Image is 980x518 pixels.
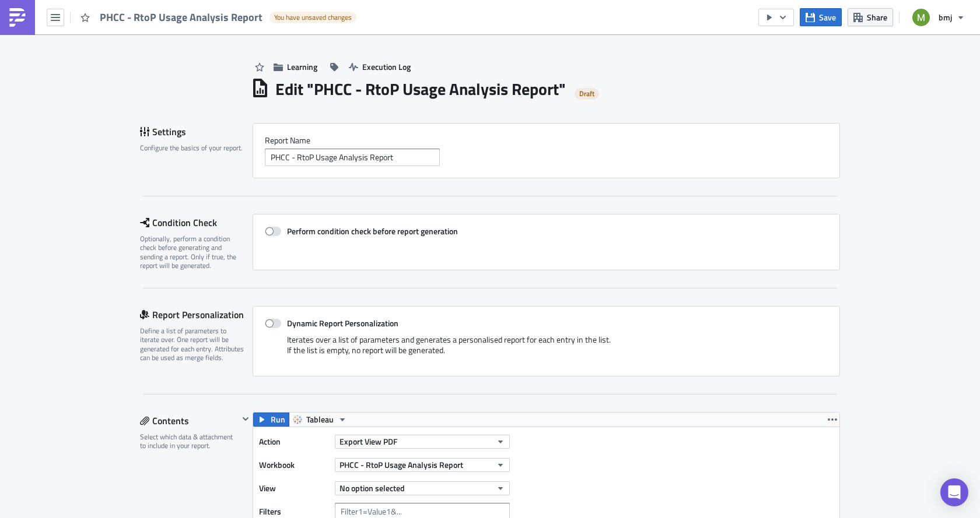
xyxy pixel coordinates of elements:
h1: Edit " PHCC - RtoP Usage Analysis Report " [275,79,566,100]
div: Report Personalization [140,306,253,323]
strong: Dynamic Report Personalization [287,317,398,329]
label: Report Nam﻿e [265,135,828,146]
strong: Perform condition check before report generation [287,225,458,237]
span: PHCC - RtoP Usage Analysis Report [339,459,463,471]
span: Run [271,413,285,427]
button: PHCC - RtoP Usage Analysis Report [335,458,510,472]
div: Open Intercom Messenger [940,478,968,506]
span: PHCC - RtoP Usage Analysis Report [100,10,264,24]
div: Define a list of parameters to iterate over. One report will be generated for each entry. Attribu... [140,326,245,362]
div: Contents [140,412,239,429]
img: PushMetrics [8,8,27,27]
button: Execution Log [343,58,416,76]
button: Learning [268,58,323,76]
label: Workbook [259,456,329,474]
button: Save [800,8,842,26]
p: Hi, [5,5,557,14]
button: No option selected [335,481,510,495]
span: No option selected [339,482,405,494]
div: Select which data & attachment to include in your report. [140,432,239,450]
div: Optionally, perform a condition check before generating and sending a report. Only if true, the r... [140,234,245,270]
span: Draft [579,89,594,98]
div: Configure the basics of your report. [140,143,245,152]
p: Note: The report is exported from [GEOGRAPHIC_DATA]. [5,56,557,65]
button: bmj [905,5,971,30]
img: Avatar [911,8,931,27]
p: Thanks, [5,82,557,91]
div: Condition Check [140,214,253,231]
button: Hide content [239,412,253,426]
span: Export View PDF [339,435,397,447]
button: Run [253,413,289,427]
span: Learning [287,61,317,73]
span: You have unsaved changes [274,13,352,22]
span: Save [819,11,836,23]
button: Export View PDF [335,435,510,449]
button: Tableau [289,413,351,427]
span: bmj [939,11,952,23]
div: Iterates over a list of parameters and generates a personalised report for each entry in the list... [265,334,828,364]
span: Execution Log [362,61,411,73]
body: Rich Text Area. Press ALT-0 for help. [5,5,557,117]
label: View [259,480,329,497]
div: Settings [140,123,253,140]
p: Please find attached the monthly PHCC - RtoP Usage Analysis Report. [5,30,557,40]
span: Tableau [306,413,334,427]
span: Share [867,11,887,23]
button: Share [848,8,893,26]
label: Action [259,433,329,450]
